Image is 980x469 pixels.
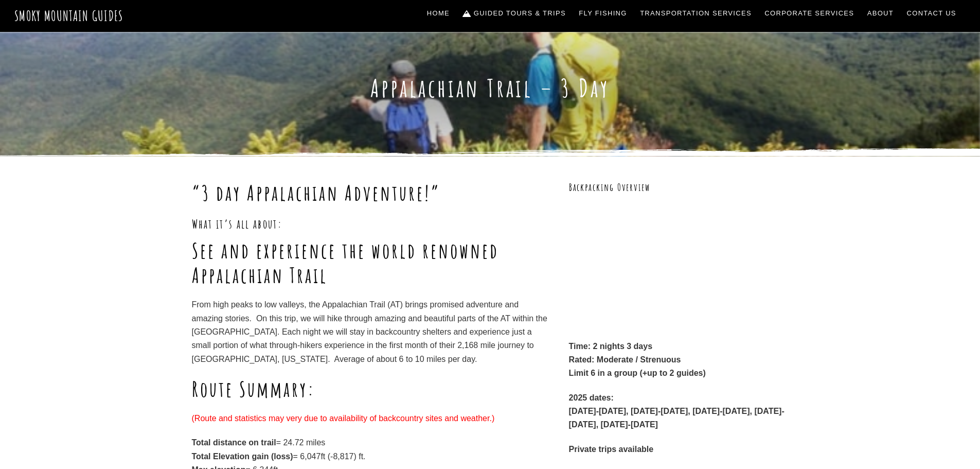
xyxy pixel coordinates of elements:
[569,445,654,454] strong: Private trips available
[569,369,706,377] strong: Limit 6 in a group (+up to 2 guides)
[569,355,681,364] strong: Rated: Moderate / Strenuous
[903,3,960,24] a: Contact Us
[192,377,550,402] h1: Route Summary:
[192,438,276,447] strong: Total distance on trail
[14,7,123,24] a: Smoky Mountain Guides
[423,3,454,24] a: Home
[575,3,631,24] a: Fly Fishing
[569,393,785,429] strong: 2025 dates: [DATE]-[DATE], [DATE]-[DATE], [DATE]-[DATE], [DATE]-[DATE], [DATE]-[DATE]
[569,342,652,351] strong: Time: 2 nights 3 days
[636,3,755,24] a: Transportation Services
[192,452,293,461] strong: Total Elevation gain (loss)
[192,181,550,205] h1: “3 day Appalachian Adventure!”
[192,414,495,423] span: (Route and statistics may very due to availability of backcountry sites and weather.)
[761,3,859,24] a: Corporate Services
[569,181,789,195] h3: Backpacking Overview
[192,298,550,366] p: From high peaks to low valleys, the Appalachian Trail (AT) brings promised adventure and amazing ...
[192,238,550,288] h1: See and experience the world renowned Appalachian Trail
[192,216,550,232] h3: What it’s all about:
[192,73,789,103] h1: Appalachian Trail – 3 Day
[863,3,898,24] a: About
[459,3,570,24] a: Guided Tours & Trips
